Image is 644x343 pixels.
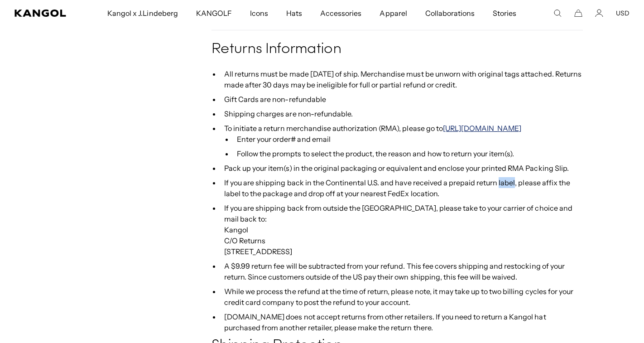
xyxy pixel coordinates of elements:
li: Pack up your item(s) in the original packaging or equivalent and enclose your printed RMA Packing... [221,163,583,174]
button: USD [616,9,630,17]
li: Gift Cards are non-refundable [221,94,583,105]
summary: Search here [553,9,562,17]
h4: Returns Information [211,40,583,58]
a: Kangol [14,10,70,17]
li: If you are shipping back from outside the [GEOGRAPHIC_DATA], please take to your carrier of choic... [221,203,583,257]
li: [DOMAIN_NAME] does not accept returns from other retailers. If you need to return a Kangol hat pu... [221,311,583,333]
li: To initiate a return merchandise authorization (RMA), please go to [221,123,583,159]
li: Enter your order# and email [233,134,583,145]
li: If you are shipping back in the Continental U.S. and have received a prepaid return label, please... [221,177,583,199]
li: All returns must be made [DATE] of ship. Merchandise must be unworn with original tags attached. ... [221,68,583,90]
li: While we process the refund at the time of return, please note, it may take up to two billing cyc... [221,286,583,308]
a: [URL][DOMAIN_NAME] [443,124,522,133]
button: Cart [574,9,582,17]
a: Account [595,9,603,17]
li: A $9.99 return fee will be subtracted from your refund. This fee covers shipping and restocking o... [221,261,583,282]
li: Follow the prompts to select the product, the reason and how to return your item(s). [233,148,583,159]
li: Shipping charges are non-refundable. [221,108,583,119]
